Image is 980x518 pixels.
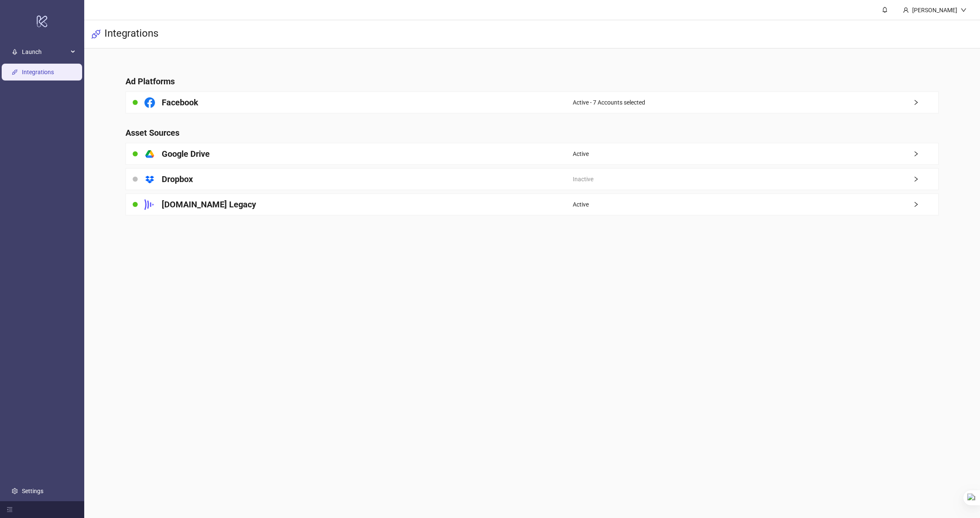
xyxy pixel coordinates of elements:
[104,27,158,41] h3: Integrations
[162,97,198,108] h4: Facebook
[126,143,939,165] a: Google DriveActiveright
[573,200,589,209] span: Active
[22,69,54,75] a: Integrations
[903,7,909,13] span: user
[909,5,961,15] div: [PERSON_NAME]
[913,201,938,207] span: right
[961,7,967,13] span: down
[126,193,939,215] a: [DOMAIN_NAME] LegacyActiveright
[126,75,939,87] h4: Ad Platforms
[162,148,210,160] h4: Google Drive
[573,149,589,158] span: Active
[126,168,939,190] a: DropboxInactiveright
[22,43,68,60] span: Launch
[573,98,645,107] span: Active - 7 Accounts selected
[12,49,18,55] span: rocket
[913,176,938,182] span: right
[162,199,256,210] h4: [DOMAIN_NAME] Legacy
[913,99,938,105] span: right
[162,173,193,185] h4: Dropbox
[7,507,13,513] span: menu-fold
[573,174,593,184] span: Inactive
[22,488,43,494] a: Settings
[126,127,939,139] h4: Asset Sources
[91,29,101,39] span: api
[126,91,939,113] a: FacebookActive - 7 Accounts selectedright
[913,151,938,157] span: right
[882,7,888,13] span: bell
[144,199,155,210] svg: Frame.io Logo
